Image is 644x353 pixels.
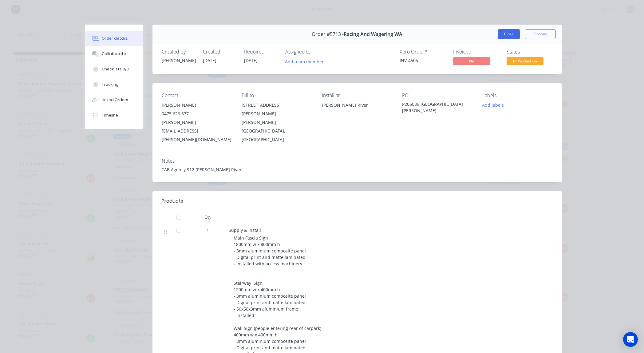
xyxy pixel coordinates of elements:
[162,197,183,205] div: Products
[242,101,312,118] div: [STREET_ADDRESS][PERSON_NAME]
[400,49,446,55] div: Xero Order #
[162,101,232,109] div: [PERSON_NAME]
[102,66,129,72] div: Checklists 0/0
[507,57,543,65] span: In Production
[102,36,128,41] div: Order details
[85,61,143,77] button: Checklists 0/0
[162,109,232,118] div: 0475 626 677
[85,31,143,46] button: Order details
[402,101,472,114] div: P206089 [GEOGRAPHIC_DATA][PERSON_NAME]
[322,101,392,121] div: [PERSON_NAME] River
[162,101,232,144] div: [PERSON_NAME]0475 626 677[PERSON_NAME][EMAIL_ADDRESS][PERSON_NAME][DOMAIN_NAME]
[322,93,392,98] div: Install at
[162,49,196,55] div: Created by
[229,227,261,233] span: Supply & Install
[498,29,520,39] button: Close
[85,108,143,123] button: Timeline
[525,29,556,39] button: Options
[282,57,327,65] button: Add team member
[244,49,278,55] div: Required
[242,101,312,144] div: [STREET_ADDRESS][PERSON_NAME][PERSON_NAME][GEOGRAPHIC_DATA], [GEOGRAPHIC_DATA]
[102,82,119,87] div: Tracking
[453,49,499,55] div: Invoiced
[479,101,507,109] button: Add labels
[162,93,232,98] div: Contact
[482,93,553,98] div: Labels
[322,101,392,109] div: [PERSON_NAME] River
[162,118,232,144] div: [PERSON_NAME][EMAIL_ADDRESS][PERSON_NAME][DOMAIN_NAME]
[507,49,553,55] div: Status
[102,97,128,103] div: Linked Orders
[85,46,143,61] button: Collaborate
[102,51,126,57] div: Collaborate
[189,211,226,223] div: Qty
[344,31,402,37] span: Racing And Wagering WA
[453,57,490,65] span: No
[162,158,553,164] div: Notes
[285,49,347,55] div: Assigned to
[162,57,196,64] div: [PERSON_NAME]
[85,77,143,92] button: Tracking
[162,166,553,173] div: TAB Agency 912 [PERSON_NAME] River
[203,58,216,63] span: [DATE]
[85,92,143,108] button: Linked Orders
[244,58,258,63] span: [DATE]
[102,113,118,118] div: Timeline
[507,57,543,66] button: In Production
[242,93,312,98] div: Bill to
[207,227,209,233] span: 1
[203,49,237,55] div: Created
[623,332,638,347] div: Open Intercom Messenger
[400,57,446,64] div: INV-4505
[312,31,344,37] span: Order #5713 -
[242,118,312,144] div: [PERSON_NAME][GEOGRAPHIC_DATA], [GEOGRAPHIC_DATA]
[285,57,327,65] button: Add team member
[402,93,472,98] div: PO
